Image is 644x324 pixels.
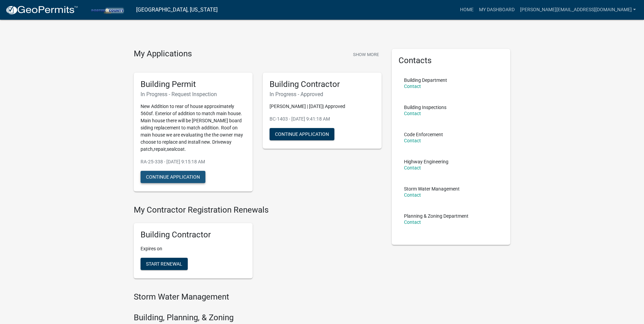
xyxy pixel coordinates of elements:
p: Building Inspections [404,105,446,110]
img: Porter County, Indiana [84,5,131,14]
p: Expires on [141,245,246,252]
p: Storm Water Management [404,186,460,191]
a: Contact [404,138,421,143]
h6: In Progress - Request Inspection [141,91,246,97]
a: Contact [404,165,421,170]
a: My Dashboard [476,3,517,16]
h5: Contacts [399,56,504,66]
p: [PERSON_NAME] | [DATE]| Approved [270,103,375,110]
p: New Addition to rear of house approximately 560sf. Exterior of addition to match main house. Main... [141,103,246,153]
wm-registration-list-section: My Contractor Registration Renewals [134,205,382,284]
h4: My Contractor Registration Renewals [134,205,382,215]
a: Contact [404,111,421,116]
a: [PERSON_NAME][EMAIL_ADDRESS][DOMAIN_NAME] [517,3,639,16]
a: Contact [404,219,421,225]
h5: Building Contractor [270,79,375,89]
h6: In Progress - Approved [270,91,375,97]
h4: My Applications [134,49,192,59]
button: Continue Application [270,128,334,140]
p: RA-25-338 - [DATE] 9:15:18 AM [141,158,246,165]
a: [GEOGRAPHIC_DATA], [US_STATE] [136,4,218,16]
button: Start Renewal [141,258,188,270]
a: Contact [404,192,421,198]
h5: Building Permit [141,79,246,89]
p: Building Department [404,78,447,83]
p: BC-1403 - [DATE] 9:41:18 AM [270,115,375,123]
h5: Building Contractor [141,230,246,240]
a: Contact [404,84,421,89]
button: Show More [350,49,382,60]
p: Code Enforcement [404,132,443,137]
a: Home [457,3,476,16]
p: Highway Engineering [404,159,448,164]
p: Planning & Zoning Department [404,214,468,218]
span: Start Renewal [146,261,182,267]
h4: Building, Planning, & Zoning [134,313,382,323]
h4: Storm Water Management [134,292,382,302]
button: Continue Application [141,171,205,183]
